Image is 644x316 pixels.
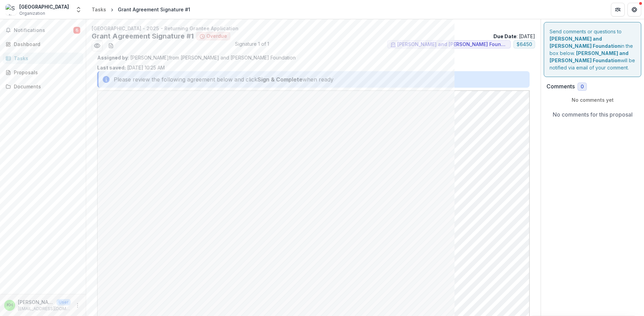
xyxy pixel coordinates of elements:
div: Documents [14,83,78,90]
div: Dashboard [14,41,78,48]
a: Proposals [3,67,83,78]
button: More [73,301,82,309]
p: No comments yet [546,96,638,103]
a: Tasks [3,53,83,64]
strong: Last saved: [97,65,126,70]
span: Organization [19,10,45,17]
span: 0 [581,84,584,90]
button: Open entity switcher [74,3,83,17]
button: Partners [611,3,625,17]
p: User [57,299,71,305]
p: : [PERSON_NAME] from [PERSON_NAME] and [PERSON_NAME] Foundation [97,54,530,61]
button: Preview 68b3a395-11d0-4f8d-9fb7-da5556e4d44c.pdf [92,40,103,51]
div: Karen Hudson [7,303,13,307]
p: : [DATE] [493,33,535,40]
span: 6 [73,27,80,34]
span: Overdue [206,33,227,39]
strong: Sign & Complete [257,75,303,84]
p: [DATE] 10:25 AM [97,64,165,71]
div: Please review the following agreement below and click when ready [97,71,530,88]
strong: [PERSON_NAME] and [PERSON_NAME] Foundation [550,50,628,63]
div: Grant Agreement Signature #1 [118,6,190,13]
strong: [PERSON_NAME] and [PERSON_NAME] Foundation [550,36,621,49]
span: Signature 1 of 1 [235,40,269,51]
nav: breadcrumb [89,4,193,14]
div: Send comments or questions to in the box below. will be notified via email of your comment. [544,22,641,77]
img: Salt Spring Island Public Library [6,4,17,15]
div: Tasks [92,6,106,13]
span: $ 6450 [517,42,532,47]
span: Notifications [14,28,73,33]
h2: Comments [546,83,575,90]
div: [GEOGRAPHIC_DATA] [19,3,69,10]
h2: Grant Agreement Signature #1 [92,32,194,40]
strong: Due Date [493,33,517,39]
span: [PERSON_NAME] and [PERSON_NAME] Foundation [397,42,508,47]
a: Documents [3,81,83,92]
p: [EMAIL_ADDRESS][DOMAIN_NAME] [18,306,71,312]
a: Tasks [89,4,109,14]
p: [GEOGRAPHIC_DATA] - 2025 - Returning Grantee Application [92,25,535,32]
p: No comments for this proposal [553,110,633,119]
p: [PERSON_NAME] [18,298,54,306]
div: Tasks [14,55,78,62]
div: Proposals [14,69,78,76]
strong: Assigned by [97,55,128,61]
button: download-word-button [105,40,116,51]
a: Dashboard [3,39,83,50]
button: Notifications6 [3,25,83,36]
button: Get Help [627,3,641,17]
